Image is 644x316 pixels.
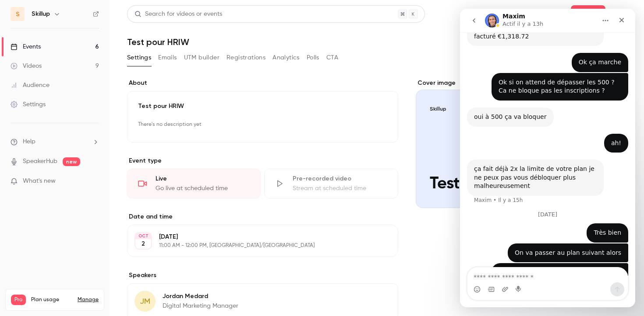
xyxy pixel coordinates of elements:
li: help-dropdown-opener [11,137,99,146]
div: Videos [11,62,42,70]
button: CTA [326,51,338,65]
span: Plan usage [31,296,72,303]
p: Test pour HRIW [138,102,387,111]
div: Audience [11,81,50,90]
span: Pro [11,295,26,305]
p: 11:00 AM - 12:00 PM, [GEOGRAPHIC_DATA]/[GEOGRAPHIC_DATA] [159,242,352,249]
div: Search for videos or events [134,10,222,19]
div: Events [11,42,41,51]
button: Polls [307,51,319,65]
h6: Skillup [32,10,50,18]
label: Date and time [127,212,398,221]
p: Jordan Medard [163,292,238,301]
div: Go live at scheduled time [156,184,250,193]
div: LiveGo live at scheduled time [127,169,261,198]
h1: Test pour HRIW [127,37,626,47]
button: Registrations [226,51,265,65]
section: Cover image [416,79,626,208]
span: JM [140,295,150,307]
p: There's no description yet [138,118,387,132]
p: 2 [142,240,145,248]
label: About [127,79,398,87]
div: OCT [135,233,151,239]
p: Digital Marketing Manager [163,302,238,310]
div: Stream at scheduled time [293,184,387,193]
span: S [16,10,20,19]
button: Share [571,5,605,23]
div: Pre-recorded videoStream at scheduled time [264,169,398,198]
button: UTM builder [184,51,219,65]
iframe: Intercom live chat [460,9,635,307]
p: Event type [127,156,398,165]
div: Pre-recorded video [293,174,387,183]
button: Emails [158,51,177,65]
div: Live [156,174,250,183]
iframe: Noticeable Trigger [88,177,99,185]
a: SpeakerHub [23,157,57,166]
div: Settings [11,100,46,109]
span: Help [23,137,35,146]
a: Manage [78,296,99,303]
button: Settings [127,51,151,65]
label: Speakers [127,271,398,280]
span: new [63,157,80,166]
p: [DATE] [159,233,352,241]
button: Analytics [272,51,300,65]
label: Cover image [416,79,626,87]
span: What's new [23,177,56,186]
